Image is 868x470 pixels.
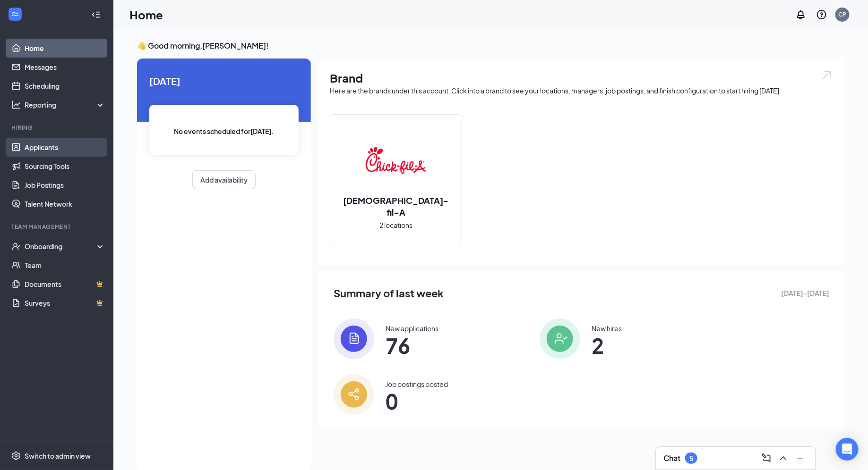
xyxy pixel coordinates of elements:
[379,220,413,230] span: 2 locations
[25,58,105,76] a: Messages
[25,242,97,251] div: Onboarding
[330,86,833,95] div: Here are the brands under this account. Click into a brand to see your locations, managers, job p...
[793,451,808,466] button: Minimize
[137,41,844,51] h3: 👋 Good morning, [PERSON_NAME] !
[11,223,103,231] div: Team Management
[25,76,105,95] a: Scheduling
[25,138,105,157] a: Applicants
[91,10,101,19] svg: Collapse
[25,256,105,275] a: Team
[330,194,462,218] h2: [DEMOGRAPHIC_DATA]-fil-A
[25,100,106,109] div: Reporting
[795,9,807,20] svg: Notifications
[759,451,774,466] button: ComposeMessage
[25,194,105,213] a: Talent Network
[11,242,21,251] svg: UserCheck
[174,126,274,136] span: No events scheduled for [DATE] .
[540,319,580,359] img: icon
[25,39,105,58] a: Home
[821,70,833,81] img: open.6027fd2a22e1237b5b06.svg
[781,288,829,298] span: [DATE] - [DATE]
[761,453,772,464] svg: ComposeMessage
[839,10,847,18] div: CP
[330,70,833,86] h1: Brand
[11,100,21,109] svg: Analysis
[149,74,299,88] span: [DATE]
[816,9,827,20] svg: QuestionInfo
[25,176,105,194] a: Job Postings
[386,337,438,354] span: 76
[663,453,680,463] h3: Chat
[689,454,693,462] div: 5
[11,451,21,461] svg: Settings
[25,157,105,176] a: Sourcing Tools
[334,285,444,302] span: Summary of last week
[10,9,20,19] svg: WorkstreamLogo
[795,453,806,464] svg: Minimize
[11,124,103,132] div: Hiring
[776,451,791,466] button: ChevronUp
[592,337,622,354] span: 2
[386,379,448,389] div: Job postings posted
[334,319,374,359] img: icon
[836,438,859,461] div: Open Intercom Messenger
[192,170,256,189] button: Add availability
[25,294,105,312] a: SurveysCrown
[334,374,374,415] img: icon
[592,324,622,333] div: New hires
[386,393,448,410] span: 0
[25,451,91,461] div: Switch to admin view
[25,275,105,294] a: DocumentsCrown
[386,324,438,333] div: New applications
[366,130,426,191] img: Chick-fil-A
[778,453,789,464] svg: ChevronUp
[129,7,163,23] h1: Home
